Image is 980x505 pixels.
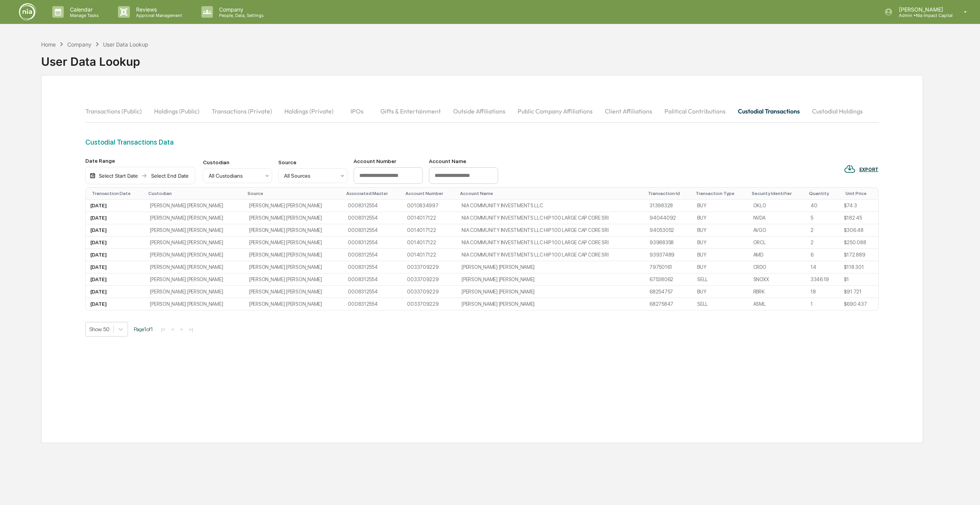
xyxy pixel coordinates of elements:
td: 14 [806,261,839,273]
p: Company [213,6,267,13]
td: 0008312554 [343,200,402,212]
td: [DATE] [86,200,145,212]
td: [PERSON_NAME] [PERSON_NAME] [145,224,244,237]
td: SNOXX [749,273,806,286]
button: Custodial Holdings [806,102,869,120]
div: Account Number [405,191,454,196]
td: [PERSON_NAME] [PERSON_NAME] [244,261,343,273]
p: Admin • Nia Impact Capital [893,13,953,18]
td: OKLO [749,200,806,212]
td: 18 [806,286,839,298]
td: 0008312554 [343,224,402,237]
td: 93937489 [645,249,693,261]
button: Custodial Transactions [732,102,806,120]
div: Unit Price [845,191,875,196]
span: Page 1 of 1 [134,326,153,332]
td: ASML [749,298,806,310]
button: Transactions (Private) [206,102,278,120]
td: BUY [693,249,749,261]
div: Select End Date [149,173,191,179]
p: Manage Tasks [64,13,103,18]
td: $306.48 [839,224,878,237]
div: Source [247,191,340,196]
td: 0033709229 [402,286,457,298]
td: $172.889 [839,249,878,261]
td: $118.301 [839,261,878,273]
td: [PERSON_NAME] [PERSON_NAME] [457,261,645,273]
div: Transaction Type [696,191,746,196]
td: $74.3 [839,200,878,212]
td: [PERSON_NAME] [PERSON_NAME] [244,237,343,249]
td: NIA COMMUNITY INVESTMENTS LLC HIP 100 LARGE CAP CORE SRI [457,249,645,261]
td: 5 [806,212,839,224]
td: NIA COMMUNITY INVESTMENTS LLC HIP 100 LARGE CAP CORE SRI [457,212,645,224]
td: [PERSON_NAME] [PERSON_NAME] [145,200,244,212]
td: [PERSON_NAME] [PERSON_NAME] [145,249,244,261]
button: Holdings (Public) [148,102,206,120]
td: [DATE] [86,224,145,237]
td: 68275847 [645,298,693,310]
div: Account Name [429,158,498,164]
div: Quantity [809,191,836,196]
td: [PERSON_NAME] [PERSON_NAME] [145,286,244,298]
td: 0008312554 [343,298,402,310]
td: 68254757 [645,286,693,298]
p: Reviews [130,6,186,13]
div: Transaction Id [648,191,689,196]
td: 0014017122 [402,224,457,237]
div: secondary tabs example [85,102,879,120]
td: 0008312554 [343,249,402,261]
div: Home [41,41,56,48]
div: EXPORT [859,167,879,172]
div: Company [67,41,91,48]
div: Date Range [85,158,195,164]
td: [PERSON_NAME] [PERSON_NAME] [145,273,244,286]
img: calendar [90,173,96,179]
td: ORCL [749,237,806,249]
td: 6 [806,249,839,261]
td: NVDA [749,212,806,224]
iframe: Open customer support [955,480,976,500]
td: BUY [693,200,749,212]
td: 3346.19 [806,273,839,286]
p: Calendar [64,6,103,13]
button: Outside Affiliations [447,102,512,120]
p: People, Data, Settings [213,13,267,18]
td: BUY [693,286,749,298]
td: 31398328 [645,200,693,212]
p: Approval Management [130,13,186,18]
td: $1 [839,273,878,286]
td: 0033709229 [402,273,457,286]
div: Custodian [203,159,272,165]
div: Transaction Date [92,191,142,196]
img: logo [18,3,37,21]
td: 0008312554 [343,261,402,273]
td: $91.721 [839,286,878,298]
td: [PERSON_NAME] [PERSON_NAME] [145,298,244,310]
button: Transactions (Public) [85,102,148,120]
td: 40 [806,200,839,212]
td: 93988358 [645,237,693,249]
td: [PERSON_NAME] [PERSON_NAME] [457,298,645,310]
td: [PERSON_NAME] [PERSON_NAME] [145,212,244,224]
div: Security Identifier [752,191,803,196]
td: SELL [693,273,749,286]
td: [PERSON_NAME] [PERSON_NAME] [244,249,343,261]
td: [PERSON_NAME] [PERSON_NAME] [145,261,244,273]
td: [PERSON_NAME] [PERSON_NAME] [457,273,645,286]
td: 0033709229 [402,261,457,273]
div: User Data Lookup [41,48,149,68]
td: BUY [693,212,749,224]
td: 79750161 [645,261,693,273]
td: 1 [806,298,839,310]
td: 94044092 [645,212,693,224]
td: [PERSON_NAME] [PERSON_NAME] [244,212,343,224]
td: [DATE] [86,273,145,286]
td: BUY [693,261,749,273]
div: Source [278,159,347,165]
button: > [178,326,185,333]
td: RBRK [749,286,806,298]
td: [PERSON_NAME] [PERSON_NAME] [244,224,343,237]
div: Account Name [460,191,642,196]
img: arrow right [141,173,147,179]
